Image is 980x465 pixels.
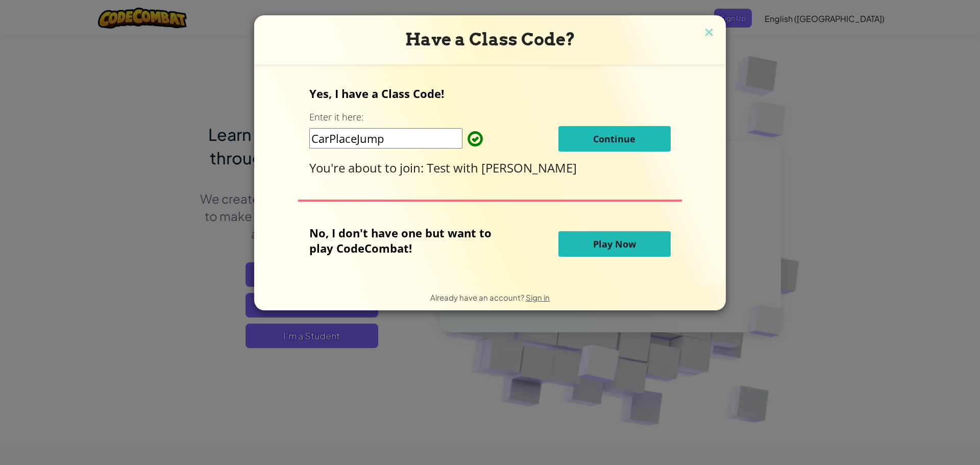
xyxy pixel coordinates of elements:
[309,86,670,101] p: Yes, I have a Class Code!
[481,159,577,176] span: [PERSON_NAME]
[702,26,716,41] img: close icon
[558,126,671,152] button: Continue
[309,159,427,176] span: You're about to join:
[593,133,635,145] span: Continue
[526,292,550,302] a: Sign in
[430,292,526,302] span: Already have an account?
[453,159,481,176] span: with
[593,238,636,250] span: Play Now
[309,111,363,124] label: Enter it here:
[427,159,453,176] span: Test
[309,225,507,256] p: No, I don't have one but want to play CodeCombat!
[405,29,575,50] span: Have a Class Code?
[558,231,671,257] button: Play Now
